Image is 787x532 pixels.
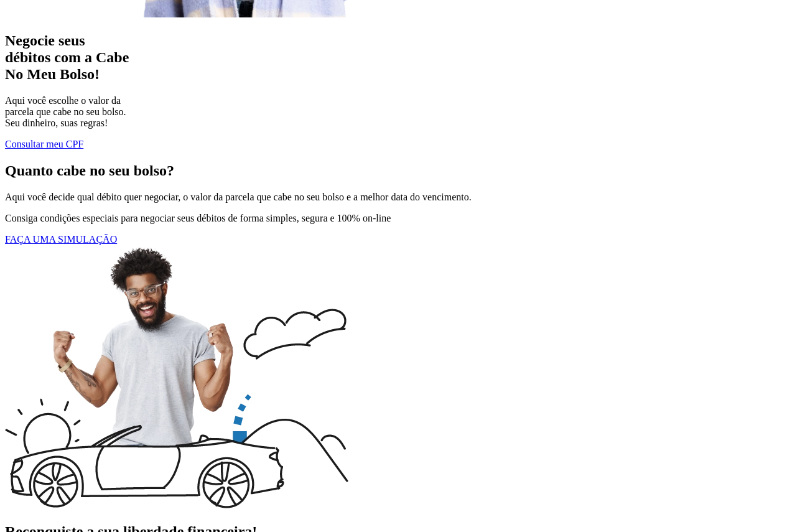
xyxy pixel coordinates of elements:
p: Aqui você escolhe o valor da parcela que cabe no seu bolso. Seu dinheiro, suas regras! [5,95,782,129]
h2: Negocie seus débitos com a Cabe No Meu Bolso! [5,32,782,83]
p: Aqui você decide qual débito quer negociar, o valor da parcela que cabe no seu bolso e a melhor d... [5,192,782,203]
a: FAÇA UMA SIMULAÇÃO [5,234,117,245]
p: Consiga condições especiais para negociar seus débitos de forma simples, segura e 100% on-line [5,213,782,224]
a: Consultar meu CPF [5,139,83,149]
h2: Quanto cabe no seu bolso? [5,162,782,179]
